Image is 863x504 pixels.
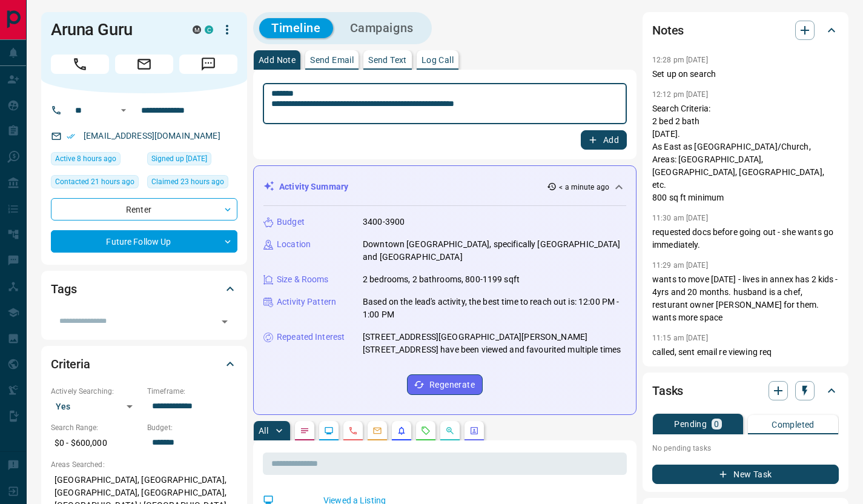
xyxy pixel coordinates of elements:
[51,433,141,453] p: $0 - $600,000
[205,25,213,34] div: condos.ca
[51,350,237,379] div: Criteria
[652,261,708,270] p: 11:29 am [DATE]
[51,230,237,253] div: Future Follow Up
[147,175,237,192] div: Tue Aug 12 2025
[714,420,719,428] p: 0
[445,426,455,436] svg: Opportunities
[469,426,479,436] svg: Agent Actions
[372,426,382,436] svg: Emails
[674,420,707,428] p: Pending
[51,55,109,74] span: Call
[51,459,237,470] p: Areas Searched:
[259,426,268,435] p: All
[300,426,309,436] svg: Notes
[147,422,237,433] p: Budget:
[147,152,237,169] div: Sat Dec 29 2018
[51,20,174,39] h1: Aruna Guru
[397,426,406,436] svg: Listing Alerts
[179,55,237,74] span: Message
[422,56,454,64] p: Log Call
[55,153,116,165] span: Active 8 hours ago
[363,296,626,321] p: Based on the lead's activity, the best time to reach out is: 12:00 PM - 1:00 PM
[277,238,311,251] p: Location
[51,152,141,169] div: Wed Aug 13 2025
[51,279,76,299] h2: Tags
[368,56,407,64] p: Send Text
[279,181,348,193] p: Activity Summary
[84,131,220,141] a: [EMAIL_ADDRESS][DOMAIN_NAME]
[421,426,431,436] svg: Requests
[277,216,305,228] p: Budget
[652,90,708,99] p: 12:12 pm [DATE]
[263,176,626,198] div: Activity Summary< a minute ago
[151,176,224,188] span: Claimed 23 hours ago
[652,273,839,324] p: wants to move [DATE] - lives in annex has 2 kids - 4yrs and 20 months. husband is a chef, restura...
[652,346,839,359] p: called, sent email re viewing req
[277,296,336,308] p: Activity Pattern
[652,439,839,457] p: No pending tasks
[652,465,839,484] button: New Task
[652,102,839,204] p: Search Criteria: 2 bed 2 bath [DATE]. As East as [GEOGRAPHIC_DATA]/Church, Areas: [GEOGRAPHIC_DAT...
[652,16,839,45] div: Notes
[51,175,141,192] div: Tue Aug 12 2025
[772,420,815,429] p: Completed
[151,153,207,165] span: Signed up [DATE]
[652,68,839,81] p: Set up on search
[652,21,684,40] h2: Notes
[652,376,839,405] div: Tasks
[259,18,333,38] button: Timeline
[51,422,141,433] p: Search Range:
[338,18,426,38] button: Campaigns
[51,274,237,303] div: Tags
[277,273,329,286] p: Size & Rooms
[67,132,75,141] svg: Email Verified
[363,238,626,264] p: Downtown [GEOGRAPHIC_DATA], specifically [GEOGRAPHIC_DATA] and [GEOGRAPHIC_DATA]
[55,176,134,188] span: Contacted 21 hours ago
[363,331,626,356] p: [STREET_ADDRESS][GEOGRAPHIC_DATA][PERSON_NAME][STREET_ADDRESS] have been viewed and favourited mu...
[581,130,627,150] button: Add
[277,331,345,343] p: Repeated Interest
[652,56,708,64] p: 12:28 pm [DATE]
[363,216,405,228] p: 3400-3900
[652,334,708,342] p: 11:15 am [DATE]
[348,426,358,436] svg: Calls
[652,226,839,251] p: requested docs before going out - she wants go immediately.
[652,381,683,400] h2: Tasks
[259,56,296,64] p: Add Note
[115,55,173,74] span: Email
[407,374,483,395] button: Regenerate
[51,386,141,397] p: Actively Searching:
[51,397,141,416] div: Yes
[51,354,90,374] h2: Criteria
[310,56,354,64] p: Send Email
[216,313,233,330] button: Open
[193,25,201,34] div: mrloft.ca
[559,182,609,193] p: < a minute ago
[116,103,131,118] button: Open
[51,198,237,220] div: Renter
[363,273,520,286] p: 2 bedrooms, 2 bathrooms, 800-1199 sqft
[147,386,237,397] p: Timeframe:
[652,214,708,222] p: 11:30 am [DATE]
[324,426,334,436] svg: Lead Browsing Activity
